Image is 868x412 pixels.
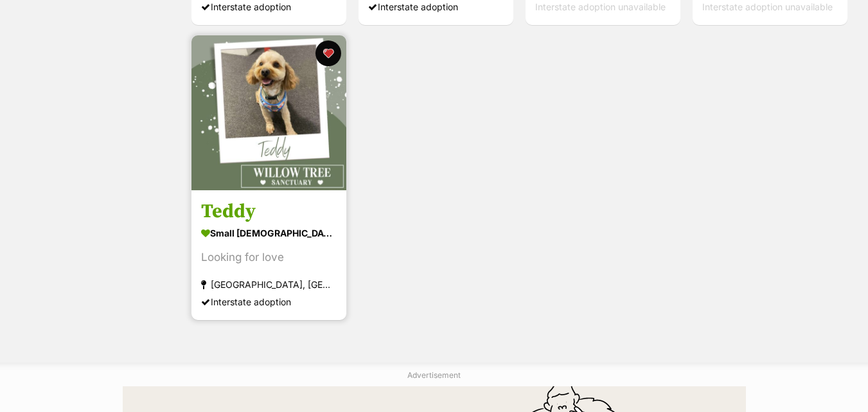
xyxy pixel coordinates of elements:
[201,293,337,310] div: Interstate adoption
[201,249,337,266] div: Looking for love
[191,35,346,190] img: Teddy
[702,2,833,13] span: Interstate adoption unavailable
[201,224,337,242] div: small [DEMOGRAPHIC_DATA] Dog
[191,190,346,320] a: Teddy small [DEMOGRAPHIC_DATA] Dog Looking for love [GEOGRAPHIC_DATA], [GEOGRAPHIC_DATA] Intersta...
[315,40,341,66] button: favourite
[535,2,666,13] span: Interstate adoption unavailable
[201,276,337,293] div: [GEOGRAPHIC_DATA], [GEOGRAPHIC_DATA]
[201,199,337,224] h3: Teddy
